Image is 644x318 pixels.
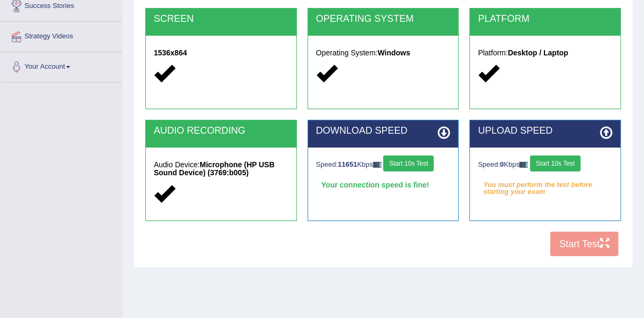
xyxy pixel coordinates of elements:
[316,14,451,25] h2: OPERATING SYSTEM
[154,14,288,25] h2: SCREEN
[530,156,581,172] button: Start 10s Test
[373,162,382,168] img: ajax-loader-fb-connection.gif
[383,156,434,172] button: Start 10s Test
[478,177,613,193] em: You must perform the test before starting your exam
[154,160,275,177] strong: Microphone (HP USB Sound Device) (3769:b005)
[478,156,613,174] div: Speed: Kbps
[316,156,451,174] div: Speed: Kbps
[1,52,122,79] a: Your Account
[478,14,613,25] h2: PLATFORM
[316,49,451,57] h5: Operating System:
[378,48,410,57] strong: Windows
[478,126,613,136] h2: UPLOAD SPEED
[154,161,288,177] h5: Audio Device:
[519,162,528,168] img: ajax-loader-fb-connection.gif
[316,126,451,136] h2: DOWNLOAD SPEED
[338,160,357,168] strong: 11651
[154,126,288,136] h2: AUDIO RECORDING
[1,22,122,48] a: Strategy Videos
[478,49,613,57] h5: Platform:
[500,160,504,168] strong: 0
[154,48,187,57] strong: 1536x864
[316,177,451,193] div: Your connection speed is fine!
[508,48,568,57] strong: Desktop / Laptop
